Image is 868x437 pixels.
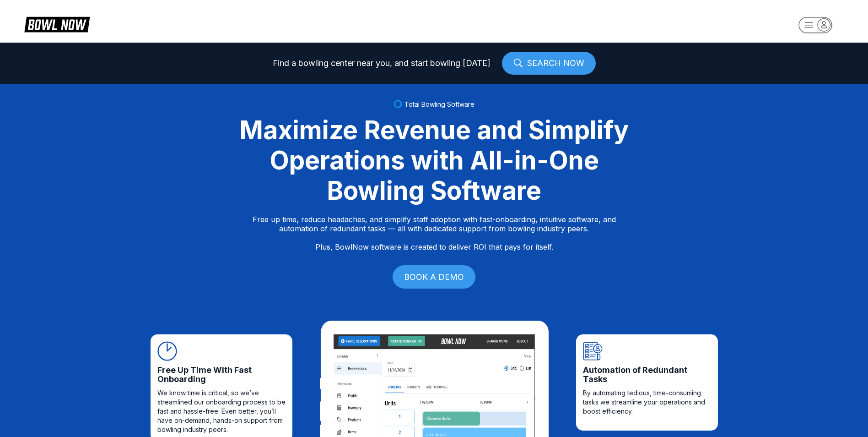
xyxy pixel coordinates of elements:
[273,59,491,68] span: Find a bowling center near you, and start bowling [DATE]
[157,366,286,384] span: Free Up Time With Fast Onboarding
[404,100,474,108] span: Total Bowling Software
[393,265,475,289] a: BOOK A DEMO
[253,215,616,251] p: Free up time, reduce headaches, and simplify staff adoption with fast-onboarding, intuitive softw...
[583,388,711,416] span: By automating tedious, time-consuming tasks we streamline your operations and boost efficiency.
[157,388,286,434] span: We know time is critical, so we’ve streamlined our onboarding process to be fast and hassle-free....
[502,52,596,75] a: SEARCH NOW
[228,115,640,206] div: Maximize Revenue and Simplify Operations with All-in-One Bowling Software
[583,366,711,384] span: Automation of Redundant Tasks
